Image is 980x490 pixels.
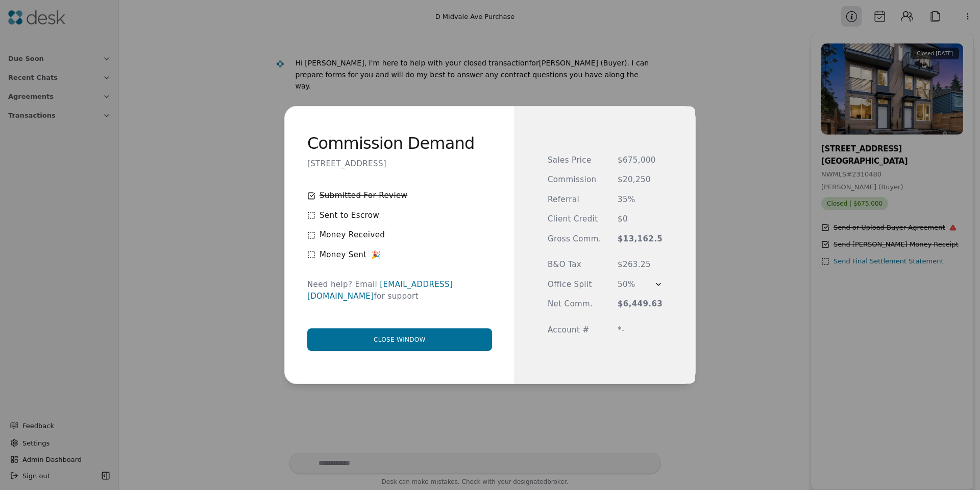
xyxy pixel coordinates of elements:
[548,154,601,166] span: Sales Price
[307,139,475,148] h2: Commission Demand
[548,194,601,206] span: Referral
[618,259,663,271] span: $263.25
[548,279,601,291] div: Office Split
[618,279,663,291] div: 50%
[548,324,601,336] span: Account #
[548,233,601,245] span: Gross Comm.
[374,292,418,301] span: for support
[320,190,407,202] span: Submitted For Review
[618,298,663,310] span: $6,449.63
[618,194,663,206] span: 35%
[618,154,663,166] span: $675,000
[548,259,601,271] span: B&O Tax
[307,328,492,351] button: Close window
[307,280,453,301] a: [EMAIL_ADDRESS][DOMAIN_NAME]
[548,298,601,310] span: Net Comm.
[307,158,386,170] p: [STREET_ADDRESS]
[548,213,601,225] span: Client Credit
[618,233,663,245] span: $13,162.5
[618,213,663,225] span: $0
[320,210,379,221] span: Sent to Escrow
[371,250,381,259] span: 🎉
[320,229,385,241] span: Money Received
[320,249,381,261] span: Money Sent
[548,174,601,186] span: Commission
[618,174,663,186] span: $20,250
[307,279,492,302] div: Need help? Email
